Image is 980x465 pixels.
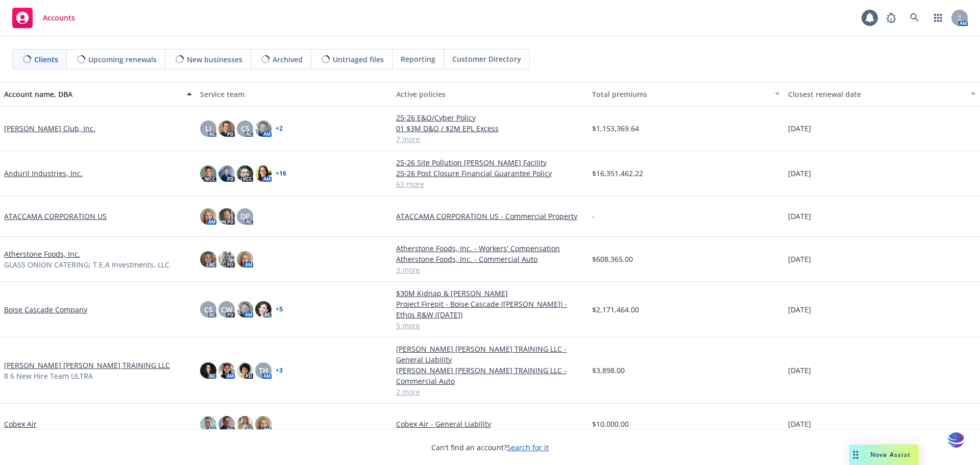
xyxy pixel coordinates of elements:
span: CW [221,304,232,315]
div: Closest renewal date [788,89,965,100]
a: Search [904,8,925,28]
span: [DATE] [788,304,811,315]
button: Active policies [392,82,588,106]
span: Customer Directory [452,54,521,64]
img: photo [237,301,253,317]
span: [DATE] [788,168,811,179]
span: CS [204,304,213,315]
span: Accounts [43,14,75,22]
span: 8 6 New Hire Team ULTRA [4,371,93,381]
img: svg+xml;base64,PHN2ZyB3aWR0aD0iMzQiIGhlaWdodD0iMzQiIHZpZXdCb3g9IjAgMCAzNCAzNCIgZmlsbD0ibm9uZSIgeG... [947,431,965,450]
span: [DATE] [788,419,811,429]
a: Switch app [928,8,948,28]
a: 7 more [396,134,584,144]
img: photo [237,251,253,267]
a: [PERSON_NAME] [PERSON_NAME] TRAINING LLC - General Liability [396,344,584,365]
img: photo [200,362,216,379]
a: Atherstone Foods, Inc. - Workers' Compensation [396,243,584,254]
span: TH [259,365,268,376]
img: photo [218,362,235,379]
img: photo [237,165,253,182]
div: Active policies [396,89,584,100]
a: + 16 [276,170,286,177]
a: Cobex Air - General Liability [396,419,584,429]
button: Closest renewal date [784,82,980,106]
span: Archived [273,54,303,65]
div: Account name, DBA [4,89,181,100]
span: $2,171,464.00 [592,304,639,315]
img: photo [237,362,253,379]
span: $1,153,369.64 [592,123,639,134]
a: Report a Bug [881,8,901,28]
span: Clients [34,54,58,65]
a: 5 more [396,320,584,331]
a: Anduril Industries, Inc. [4,168,83,179]
span: [DATE] [788,211,811,222]
a: Cobex Air [4,419,37,429]
span: Reporting [401,54,435,64]
button: Service team [196,82,392,106]
a: [PERSON_NAME] [PERSON_NAME] TRAINING LLC [4,360,170,371]
a: + 2 [276,126,283,132]
a: 63 more [396,179,584,189]
img: photo [200,208,216,225]
span: LI [205,123,211,134]
span: DP [240,211,250,222]
button: Total premiums [588,82,784,106]
a: [PERSON_NAME] Club, Inc. [4,123,95,134]
img: photo [237,416,253,432]
span: $16,351,462.22 [592,168,643,179]
span: [DATE] [788,123,811,134]
a: Accounts [8,4,79,32]
span: GLASS ONION CATERING; T.E.A Investments, LLC [4,259,169,270]
img: photo [200,416,216,432]
span: [DATE] [788,254,811,264]
div: Drag to move [849,445,862,465]
a: ATACCAMA CORPORATION US - Commercial Property [396,211,584,222]
span: Nova Assist [870,450,911,459]
a: $30M Kidnap & [PERSON_NAME] [396,288,584,299]
img: photo [255,416,272,432]
img: photo [200,165,216,182]
span: New businesses [187,54,242,65]
a: Project Firepit - Boise Cascade ([PERSON_NAME]) - Ethos R&W ([DATE]) [396,299,584,320]
span: - [592,211,595,222]
a: + 3 [276,368,283,374]
a: 25-26 Post Closure Financial Guarantee Policy [396,168,584,179]
a: 25-26 E&O/Cyber Policy [396,112,584,123]
span: Can't find an account? [431,442,549,453]
div: Service team [200,89,388,100]
img: photo [218,208,235,225]
a: ATACCAMA CORPORATION US [4,211,107,222]
img: photo [218,120,235,137]
span: Upcoming renewals [88,54,157,65]
img: photo [255,301,272,317]
button: Nova Assist [849,445,919,465]
a: 2 more [396,386,584,397]
a: 01 $3M D&O / $2M EPL Excess [396,123,584,134]
span: $608,365.00 [592,254,633,264]
a: Search for it [507,443,549,452]
div: Total premiums [592,89,769,100]
img: photo [218,165,235,182]
a: Atherstone Foods, Inc. - Commercial Auto [396,254,584,264]
img: photo [255,165,272,182]
a: Boise Cascade Company [4,304,87,315]
span: $10,000.00 [592,419,629,429]
img: photo [218,251,235,267]
img: photo [255,120,272,137]
a: [PERSON_NAME] [PERSON_NAME] TRAINING LLC - Commercial Auto [396,365,584,386]
a: + 5 [276,306,283,312]
span: Untriaged files [333,54,384,65]
a: 3 more [396,264,584,275]
span: [DATE] [788,365,811,376]
span: $3,898.00 [592,365,625,376]
img: photo [200,251,216,267]
img: photo [218,416,235,432]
